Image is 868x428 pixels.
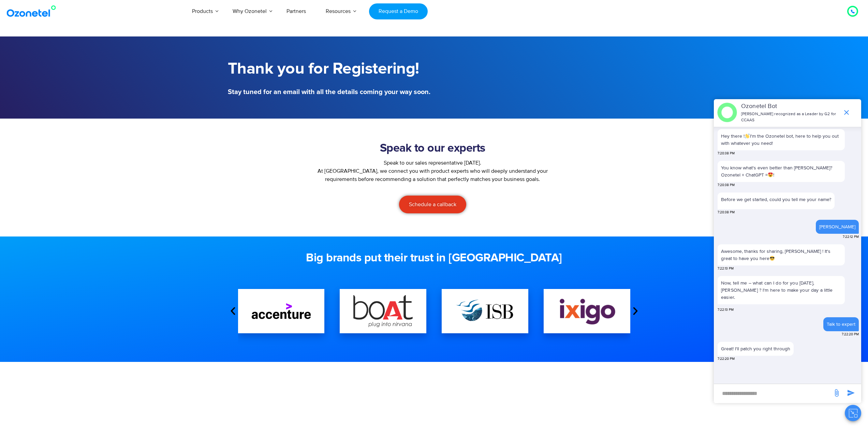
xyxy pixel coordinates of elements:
span: send message [830,386,843,400]
a: Request a Demo [369,3,427,19]
div: Speak to our sales representative [DATE]. [312,159,554,167]
a: Schedule a callback [399,196,466,213]
span: send message [844,386,858,400]
span: 7:20:38 PM [718,151,735,156]
div: Image Carousel [238,275,630,347]
img: 😎 [770,256,775,261]
p: You know what's even better than [PERSON_NAME]? Ozonetel + ChatGPT = ! [721,164,841,179]
h2: Speak to our experts [312,142,554,155]
span: 7:22:13 PM [718,266,734,271]
span: 7:22:20 PM [842,332,859,337]
span: 7:22:13 PM [718,307,734,312]
div: 2 / 16 [340,289,426,333]
h2: Big brands put their trust in [GEOGRAPHIC_DATA] [228,251,641,265]
p: Ozonetel Bot [741,102,839,111]
button: Close chat [845,405,861,421]
span: 7:20:38 PM [718,183,735,188]
p: [PERSON_NAME] recognized as a Leader by G2 for CCAAS [741,111,839,123]
p: At [GEOGRAPHIC_DATA], we connect you with product experts who will deeply understand your require... [312,167,554,183]
span: 7:22:12 PM [843,234,859,240]
img: accentures [252,303,311,319]
p: Hey there ! I'm the Ozonetel bot, here to help you out with whatever you need! [721,133,841,147]
img: 😍 [768,172,773,177]
div: Talk to expert [827,321,855,328]
div: 1 / 16 [238,289,325,333]
div: [PERSON_NAME] [819,223,855,230]
h5: Stay tuned for an email with all the details coming your way soon. [228,89,431,95]
span: end chat or minimize [840,106,853,119]
div: 3 / 16 [442,289,528,333]
img: 👋 [745,134,750,138]
img: boat [353,295,413,327]
div: new-msg-input [717,387,829,400]
div: 4 / 16 [544,289,630,333]
span: Schedule a callback [409,202,456,207]
img: ISB [455,294,515,328]
p: Now, tell me – what can I do for you [DATE], [PERSON_NAME] ? I'm here to make your day a little e... [718,276,845,304]
span: 7:20:38 PM [718,210,735,215]
p: Before we get started, could you tell me your name? [721,196,831,203]
p: Awesome, thanks for sharing, [PERSON_NAME] ! It's great to have you here [721,248,841,262]
img: Ixigo [557,297,617,325]
span: 7:22:20 PM [718,356,735,362]
img: header [717,103,737,122]
p: Great! I'll patch you right through [721,345,790,352]
h1: Thank you for Registering! [228,60,431,78]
